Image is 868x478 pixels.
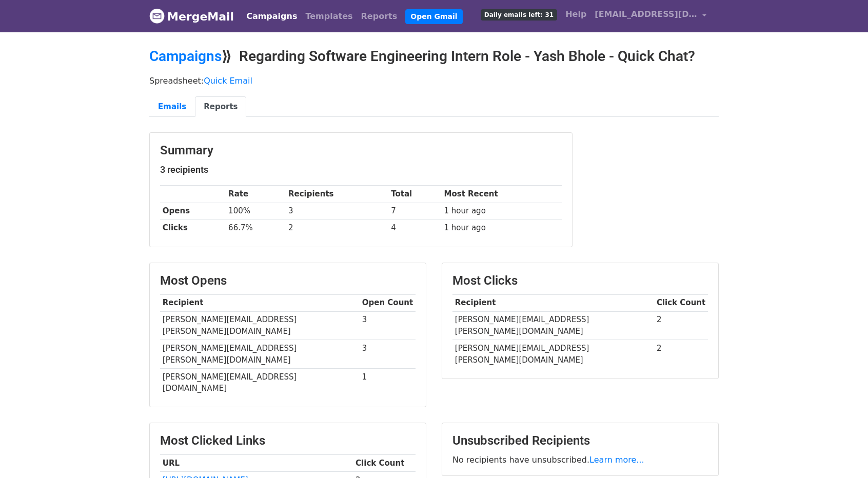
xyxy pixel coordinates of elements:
th: Clicks [160,220,226,236]
td: [PERSON_NAME][EMAIL_ADDRESS][DOMAIN_NAME] [160,368,360,396]
th: Click Count [654,294,708,311]
td: 2 [654,340,708,368]
a: Daily emails left: 31 [477,4,561,25]
td: 1 hour ago [442,220,562,236]
a: Learn more... [589,455,644,465]
th: Most Recent [442,186,562,203]
td: 4 [388,220,441,236]
td: 3 [360,311,416,340]
span: Daily emails left: 31 [481,9,557,21]
td: [PERSON_NAME][EMAIL_ADDRESS][PERSON_NAME][DOMAIN_NAME] [160,340,360,369]
th: Rate [226,186,286,203]
a: Campaigns [242,6,301,27]
h3: Most Clicked Links [160,433,416,448]
td: 2 [654,311,708,340]
p: Spreadsheet: [149,75,719,86]
h3: Summary [160,143,562,158]
td: [PERSON_NAME][EMAIL_ADDRESS][PERSON_NAME][DOMAIN_NAME] [160,311,360,340]
td: 1 [360,368,416,396]
a: [EMAIL_ADDRESS][DOMAIN_NAME] [590,4,711,28]
th: Recipient [452,294,654,311]
th: Recipient [160,294,360,311]
p: No recipients have unsubscribed. [452,454,708,465]
h5: 3 recipients [160,164,562,175]
td: 100% [226,203,286,220]
h2: ⟫ Regarding Software Engineering Intern Role - Yash Bhole - Quick Chat? [149,48,719,65]
td: [PERSON_NAME][EMAIL_ADDRESS][PERSON_NAME][DOMAIN_NAME] [452,311,654,340]
h3: Unsubscribed Recipients [452,433,708,448]
a: Help [561,4,590,25]
td: 3 [286,203,388,220]
a: Campaigns [149,48,222,65]
td: 1 hour ago [442,203,562,220]
a: Quick Email [204,76,252,86]
a: Emails [149,96,195,117]
td: [PERSON_NAME][EMAIL_ADDRESS][PERSON_NAME][DOMAIN_NAME] [452,340,654,368]
a: Templates [301,6,357,27]
h3: Most Opens [160,273,416,288]
img: MergeMail logo [149,8,165,24]
th: Total [388,186,441,203]
span: [EMAIL_ADDRESS][DOMAIN_NAME] [595,8,697,21]
a: Reports [357,6,402,27]
a: Open Gmail [405,9,462,24]
a: MergeMail [149,6,234,27]
th: Click Count [353,455,416,472]
th: Open Count [360,294,416,311]
th: Recipients [286,186,388,203]
th: Opens [160,203,226,220]
td: 3 [360,340,416,369]
td: 2 [286,220,388,236]
td: 7 [388,203,441,220]
h3: Most Clicks [452,273,708,288]
th: URL [160,455,353,472]
td: 66.7% [226,220,286,236]
a: Reports [195,96,246,117]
